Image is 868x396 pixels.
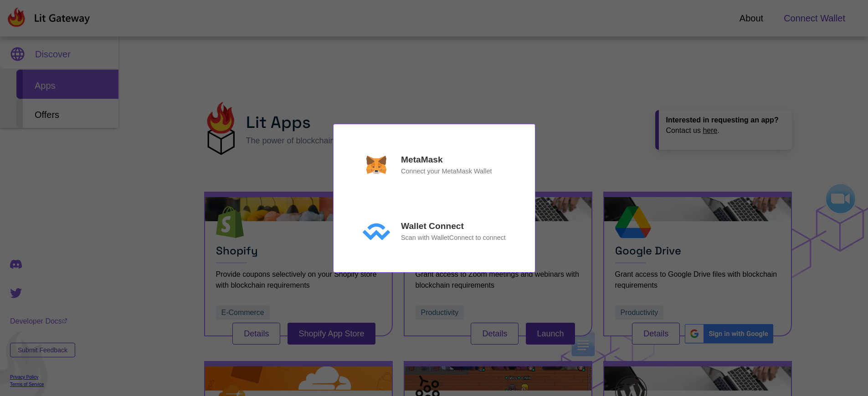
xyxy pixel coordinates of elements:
[401,153,443,167] p: MetaMask
[401,166,492,176] p: Connect your MetaMask Wallet
[363,222,390,240] img: svg+xml;base64,PHN2ZyBoZWlnaHQ9IjI0NiIgdmlld0JveD0iMCAwIDQwMCAyNDYiIHdpZHRoPSI0MDAiIHhtbG5zPSJodH...
[363,156,390,174] img: svg+xml;base64,PHN2ZyBoZWlnaHQ9IjM1NSIgdmlld0JveD0iMCAwIDM5NyAzNTUiIHdpZHRoPSIzOTciIHhtbG5zPSJodH...
[401,233,506,243] p: Scan with WalletConnect to connect
[401,220,464,233] p: Wallet Connect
